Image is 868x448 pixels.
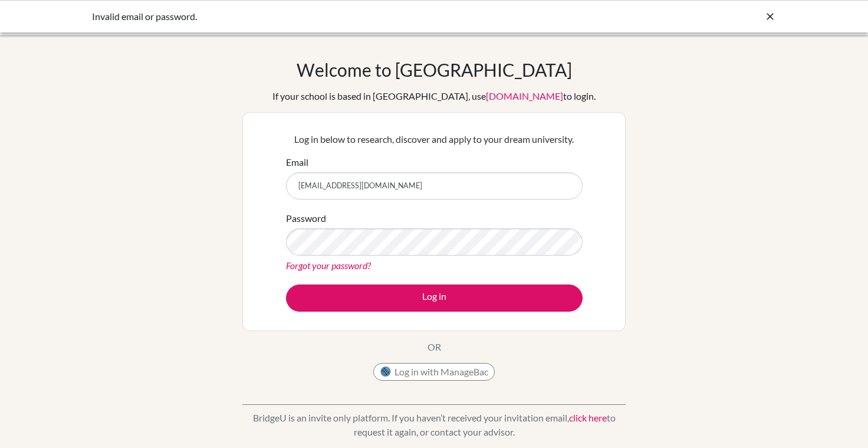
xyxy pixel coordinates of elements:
button: Log in with ManageBac [373,363,495,381]
a: Forgot your password? [286,260,371,271]
button: Log in [286,285,583,312]
label: Email [286,155,308,169]
p: Log in below to research, discover and apply to your dream university. [286,132,583,146]
h1: Welcome to [GEOGRAPHIC_DATA] [297,59,572,80]
p: OR [428,340,441,354]
a: click here [569,412,607,423]
div: If your school is based in [GEOGRAPHIC_DATA], use to login. [272,89,596,103]
p: BridgeU is an invite only platform. If you haven’t received your invitation email, to request it ... [242,411,626,439]
div: Invalid email or password. [92,9,599,24]
label: Password [286,211,326,225]
a: [DOMAIN_NAME] [486,90,563,102]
